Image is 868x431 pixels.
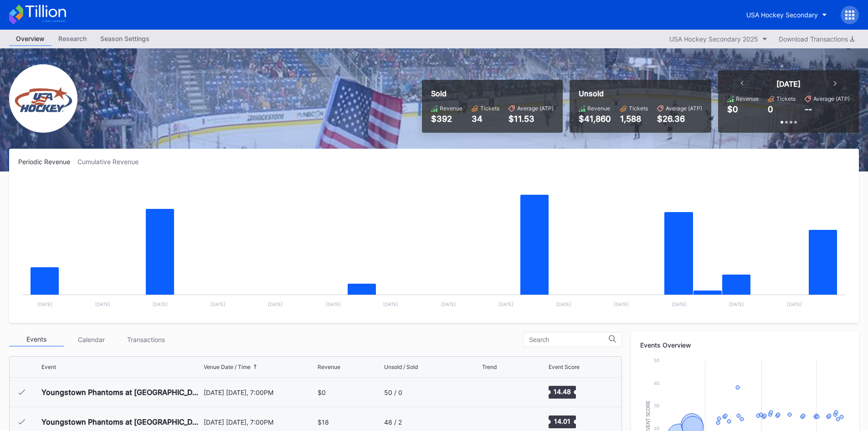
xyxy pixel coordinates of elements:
[268,301,283,307] text: [DATE]
[18,177,850,314] svg: Chart title
[318,363,340,370] div: Revenue
[517,105,554,112] div: Average (ATP)
[482,363,497,370] div: Trend
[669,35,758,43] div: USA Hockey Secondary 2025
[813,95,850,102] div: Average (ATP)
[629,105,648,112] div: Tickets
[779,35,854,43] div: Download Transactions
[666,105,702,112] div: Average (ATP)
[41,388,201,397] div: Youngstown Phantoms at [GEOGRAPHIC_DATA] Hockey NTDP U-18
[554,417,570,425] text: 14.01
[384,389,402,396] div: 50 / 0
[736,95,759,102] div: Revenue
[204,389,316,396] div: [DATE] [DATE], 7:00PM
[554,388,571,395] text: 14.48
[37,301,52,307] text: [DATE]
[579,89,702,98] div: Unsold
[480,105,499,112] div: Tickets
[787,301,802,307] text: [DATE]
[318,389,326,396] div: $0
[64,332,118,347] div: Calendar
[774,33,859,45] button: Download Transactions
[805,104,812,114] div: --
[211,301,226,307] text: [DATE]
[579,114,611,124] div: $41,860
[440,105,462,112] div: Revenue
[318,418,329,426] div: $18
[431,114,462,124] div: $392
[93,32,156,45] div: Season Settings
[665,33,772,45] button: USA Hockey Secondary 2025
[508,114,554,124] div: $11.53
[776,95,796,102] div: Tickets
[384,418,402,426] div: 48 / 2
[620,114,648,124] div: 1,588
[93,32,156,46] a: Season Settings
[746,11,818,19] div: USA Hockey Secondary
[657,114,702,124] div: $26.36
[614,301,629,307] text: [DATE]
[768,104,773,114] div: 0
[549,363,580,370] div: Event Score
[9,32,51,46] a: Overview
[326,301,341,307] text: [DATE]
[204,363,251,370] div: Venue Date / Time
[118,332,173,347] div: Transactions
[529,336,609,343] input: Search
[51,32,93,46] a: Research
[654,380,659,386] text: 40
[640,341,850,349] div: Events Overview
[9,332,64,347] div: Events
[51,32,93,45] div: Research
[204,418,316,426] div: [DATE] [DATE], 7:00PM
[654,403,659,408] text: 30
[729,301,744,307] text: [DATE]
[472,114,499,124] div: 34
[587,105,610,112] div: Revenue
[740,6,834,23] button: USA Hockey Secondary
[727,104,738,114] div: $0
[498,301,514,307] text: [DATE]
[383,301,398,307] text: [DATE]
[556,301,571,307] text: [DATE]
[441,301,456,307] text: [DATE]
[41,417,201,426] div: Youngstown Phantoms at [GEOGRAPHIC_DATA] Hockey NTDP U-18
[18,158,77,166] div: Periodic Revenue
[77,158,146,166] div: Cumulative Revenue
[95,301,110,307] text: [DATE]
[9,64,77,133] img: USA_Hockey_Secondary.png
[384,363,418,370] div: Unsold / Sold
[776,79,801,88] div: [DATE]
[153,301,168,307] text: [DATE]
[41,363,56,370] div: Event
[654,358,659,363] text: 50
[431,89,554,98] div: Sold
[654,426,659,431] text: 20
[672,301,687,307] text: [DATE]
[482,381,509,404] svg: Chart title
